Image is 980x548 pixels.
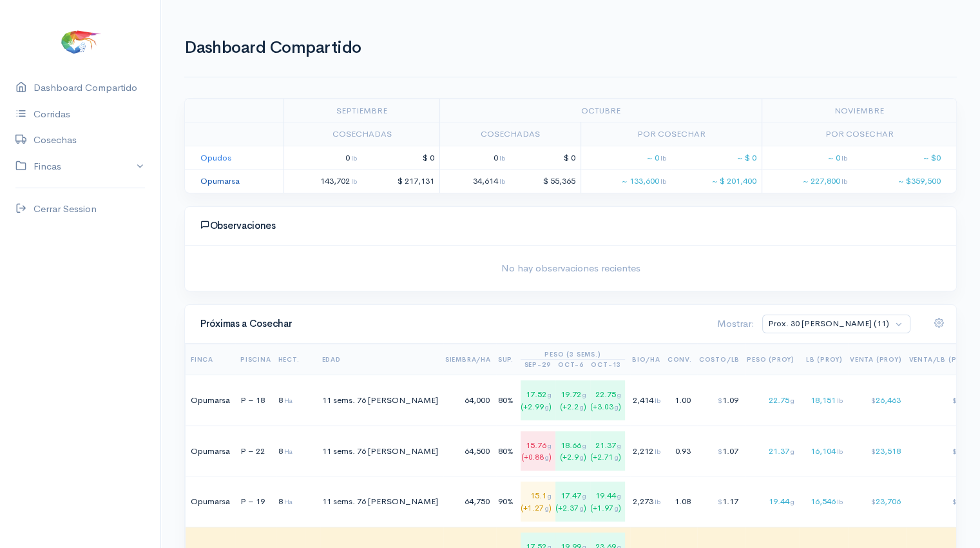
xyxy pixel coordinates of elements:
td: $ 217,131 [362,170,440,193]
th: Piscina [235,344,276,375]
span: Lb (Proy) [806,355,843,364]
div: 17.47 [555,482,590,522]
span: Siembra/Ha [445,355,491,364]
div: 1.07 [699,445,740,458]
span: Bio/Ha [632,355,660,364]
span: lb [655,447,660,456]
span: g [615,403,619,411]
div: (+2.71 ) [590,451,621,463]
div: 64,000 [445,394,491,407]
span: lb [841,153,847,162]
h4: Próximas a Cosechar [200,318,702,329]
div: 19.72 [555,380,590,420]
td: 34,614 [439,170,510,193]
span: $ [952,497,956,506]
span: g [580,453,584,462]
div: 18.66 [555,431,590,471]
div: 64,500 [445,445,491,458]
td: Por Cosechar [762,122,956,146]
div: 1.17 [699,495,740,508]
td: $ 0 [362,146,440,170]
div: 22.75 [590,380,625,420]
div: (+2.37 ) [555,502,586,514]
span: 11 sems. [322,445,355,456]
td: octubre [439,99,762,122]
div: 21.37 [747,445,794,458]
td: noviembre [762,99,956,122]
td: Opumarsa [186,476,236,527]
span: lb [660,153,666,162]
td: ~ $0 [852,146,956,170]
span: g [580,403,584,411]
span: 76 [PERSON_NAME] [357,395,438,406]
span: g [617,390,621,399]
div: 2,414 [632,394,660,407]
td: ~ 227,800 [762,170,852,193]
td: P – 18 [235,375,276,426]
span: lb [655,497,660,506]
span: $ [870,396,875,405]
div: 1.08 [668,495,692,508]
span: lb [660,177,666,186]
span: g [545,403,549,411]
div: (+1.97 ) [590,502,621,514]
div: 16,104 [802,445,843,458]
td: $ 0 [510,146,581,170]
span: g [545,504,549,513]
div: 80% [498,394,514,407]
span: lb [837,396,843,405]
span: g [580,504,584,513]
span: g [548,441,552,450]
td: ~ 0 [762,146,852,170]
h4: Observaciones [200,220,941,231]
div: 80% [498,445,514,458]
span: lb [499,177,505,186]
div: 19.44 [747,495,794,508]
span: Peso (Proy) [747,355,794,364]
span: No hay observaciones recientes [193,261,948,276]
td: septiembre [284,99,440,122]
span: g [548,390,552,399]
span: 11 sems. [322,395,355,406]
span: g [582,491,586,500]
div: 2,212 [632,445,660,458]
div: 18,151 [802,394,843,407]
span: $ [718,447,722,456]
div: 8 [278,445,300,458]
td: P – 19 [235,476,276,527]
div: 1.09 [699,394,740,407]
div: 2,273 [632,495,660,508]
span: lb [351,177,357,186]
a: Opudos [200,152,231,163]
span: g [791,497,794,506]
span: $ [952,447,956,456]
div: 1.00 [668,394,692,407]
div: 19.44 [590,482,625,522]
span: g [582,441,586,450]
td: ~ $ 0 [671,146,762,170]
span: lb [837,447,843,456]
div: 8 [278,495,300,508]
span: Costo/Lb [699,355,740,364]
td: Cosechadas [439,122,581,146]
td: 0 [284,146,362,170]
span: Sup. [498,355,514,364]
span: 76 [PERSON_NAME] [357,445,438,456]
div: 8 [278,394,300,407]
span: Hect. [278,355,300,364]
span: lb [837,497,843,506]
span: g [548,491,552,500]
div: oct-6 [558,360,584,369]
span: lb [499,153,505,162]
h1: Dashboard Compartido [184,39,957,57]
td: 143,702 [284,170,362,193]
div: (+1.27 ) [521,502,552,514]
td: 0 [439,146,510,170]
div: 23,518 [850,445,902,458]
span: g [617,491,621,500]
div: 23,706 [850,495,902,508]
span: $ [718,396,722,405]
th: Finca [186,344,236,375]
span: g [617,441,621,450]
td: Opumarsa [186,375,236,426]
